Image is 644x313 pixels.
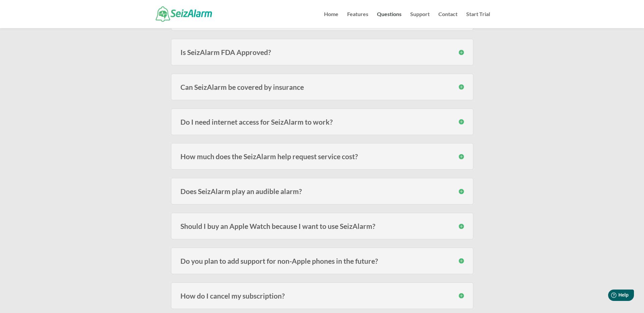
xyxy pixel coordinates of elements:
a: Features [347,12,368,28]
h3: Is SeizAlarm FDA Approved? [180,49,464,56]
h3: Do you plan to add support for non-Apple phones in the future? [180,257,464,264]
a: Support [410,12,430,28]
h3: How much does the SeizAlarm help request service cost? [180,153,464,160]
h3: Does SeizAlarm play an audible alarm? [180,188,464,195]
a: Start Trial [466,12,490,28]
h3: Should I buy an Apple Watch because I want to use SeizAlarm? [180,223,464,230]
a: Home [324,12,338,28]
iframe: Help widget launcher [584,287,637,306]
a: Contact [438,12,458,28]
img: SeizAlarm [156,6,212,21]
h3: Do I need internet access for SeizAlarm to work? [180,118,464,125]
a: Questions [377,12,401,28]
h3: How do I cancel my subscription? [180,292,464,299]
h3: Can SeizAlarm be covered by insurance [180,83,464,90]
